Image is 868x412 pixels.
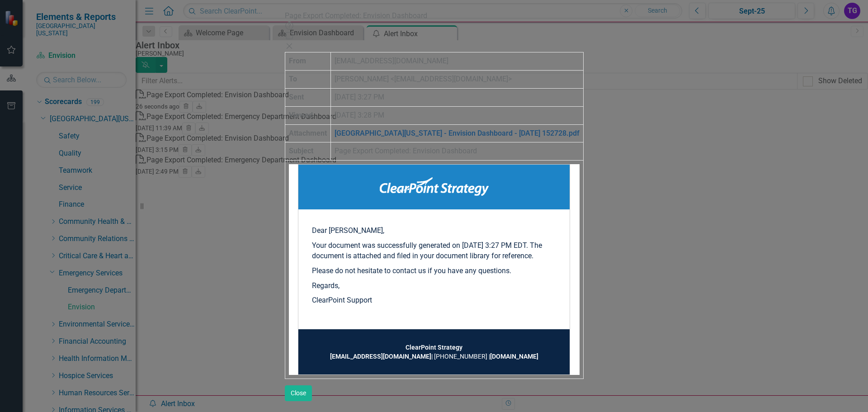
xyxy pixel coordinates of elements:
[285,385,312,401] button: Close
[285,88,330,106] th: Sent
[330,106,583,124] td: [DATE] 3:28 PM
[285,52,330,71] th: From
[330,52,583,71] td: [EMAIL_ADDRESS][DOMAIN_NAME]
[508,75,512,83] span: >
[285,142,330,161] th: Subject
[312,266,556,276] p: Please do not hesitate to contact us if you have any questions.
[285,106,330,124] th: Viewed
[330,88,583,106] td: [DATE] 3:27 PM
[330,353,431,360] a: [EMAIL_ADDRESS][DOMAIN_NAME]
[285,11,427,20] span: Page Export Completed: Envision Dashboard
[330,70,583,88] td: [PERSON_NAME] [EMAIL_ADDRESS][DOMAIN_NAME]
[285,124,330,142] th: Attachment
[380,177,489,196] img: ClearPoint Strategy
[312,343,556,361] td: | [PHONE_NUMBER] |
[312,281,556,291] p: Regards,
[312,226,556,236] p: Dear [PERSON_NAME],
[335,129,580,137] a: [GEOGRAPHIC_DATA][US_STATE] - Envision Dashboard - [DATE] 152728.pdf
[312,241,556,261] p: Your document was successfully generated on [DATE] 3:27 PM EDT. The document is attached and file...
[285,70,330,88] th: To
[330,142,583,161] td: Page Export Completed: Envision Dashboard
[391,75,394,83] span: <
[406,344,462,351] strong: ClearPoint Strategy
[312,295,556,306] p: ClearPoint Support
[490,353,538,360] a: [DOMAIN_NAME]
